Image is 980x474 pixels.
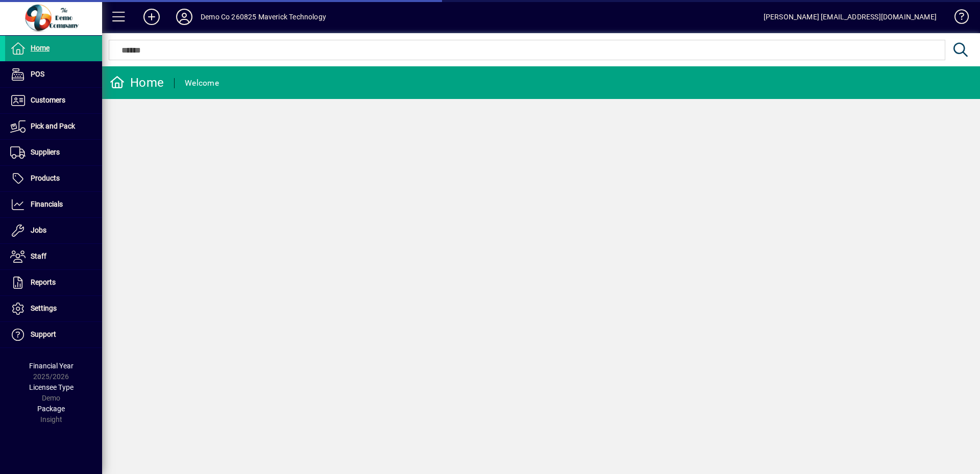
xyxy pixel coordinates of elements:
[110,74,164,91] div: Home
[31,122,75,130] span: Pick and Pack
[5,296,102,321] a: Settings
[5,62,102,87] a: POS
[168,8,201,26] button: Profile
[31,304,57,312] span: Settings
[5,166,102,191] a: Products
[31,330,56,338] span: Support
[31,96,65,104] span: Customers
[5,140,102,165] a: Suppliers
[31,174,60,182] span: Products
[201,9,326,25] div: Demo Co 260825 Maverick Technology
[37,405,65,413] span: Package
[5,192,102,217] a: Financials
[5,244,102,269] a: Staff
[5,270,102,295] a: Reports
[31,252,46,260] span: Staff
[31,200,63,208] span: Financials
[5,322,102,347] a: Support
[31,70,44,78] span: POS
[29,362,73,370] span: Financial Year
[185,75,219,91] div: Welcome
[31,148,60,156] span: Suppliers
[31,226,46,234] span: Jobs
[31,278,56,286] span: Reports
[29,383,73,391] span: Licensee Type
[5,88,102,113] a: Customers
[31,44,50,52] span: Home
[764,9,937,25] div: [PERSON_NAME] [EMAIL_ADDRESS][DOMAIN_NAME]
[135,8,168,26] button: Add
[5,114,102,139] a: Pick and Pack
[947,2,967,35] a: Knowledge Base
[5,218,102,243] a: Jobs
